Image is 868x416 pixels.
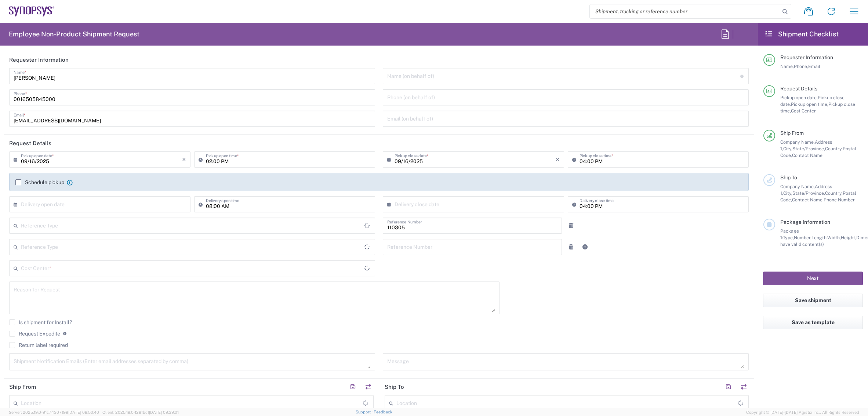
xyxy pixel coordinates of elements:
[556,154,560,165] i: ×
[765,30,839,39] h2: Shipment Checklist
[590,4,780,18] input: Shipment, tracking or reference number
[780,54,833,60] span: Requester Information
[780,86,817,92] span: Request Details
[791,101,828,107] span: Pickup open time,
[792,146,825,151] span: State/Province,
[68,410,99,415] span: [DATE] 09:50:40
[356,410,374,414] a: Support
[827,235,841,240] span: Width,
[792,197,824,202] span: Contact Name,
[808,64,820,69] span: Email
[182,154,186,165] i: ×
[824,197,855,202] span: Phone Number
[763,294,863,307] button: Save shipment
[566,220,576,231] a: Remove Reference
[385,383,404,391] h2: Ship To
[792,190,825,196] span: State/Province,
[811,235,827,240] span: Length,
[780,219,830,225] span: Package Information
[780,95,818,100] span: Pickup open date,
[792,153,822,158] span: Contact Name
[9,319,72,325] label: Is shipment for Install?
[794,235,811,240] span: Number,
[149,410,179,415] span: [DATE] 09:39:01
[825,146,843,151] span: Country,
[783,235,794,240] span: Type,
[15,179,64,185] label: Schedule pickup
[9,410,99,415] span: Server: 2025.19.0-91c74307f99
[780,64,794,69] span: Name,
[780,184,815,189] span: Company Name,
[780,139,815,145] span: Company Name,
[791,108,816,114] span: Cost Center
[794,64,808,69] span: Phone,
[780,175,797,180] span: Ship To
[374,410,392,414] a: Feedback
[780,228,799,240] span: Package 1:
[780,130,804,136] span: Ship From
[783,190,792,196] span: City,
[580,242,590,252] a: Add Reference
[9,383,36,391] h2: Ship From
[841,235,856,240] span: Height,
[9,331,60,337] label: Request Expedite
[102,410,179,415] span: Client: 2025.19.0-129fbcf
[825,190,843,196] span: Country,
[9,30,139,39] h2: Employee Non-Product Shipment Request
[9,56,69,64] h2: Requester Information
[783,146,792,151] span: City,
[9,140,51,147] h2: Request Details
[763,272,863,285] button: Next
[566,242,576,252] a: Remove Reference
[763,316,863,329] button: Save as template
[9,342,68,348] label: Return label required
[746,409,859,416] span: Copyright © [DATE]-[DATE] Agistix Inc., All Rights Reserved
